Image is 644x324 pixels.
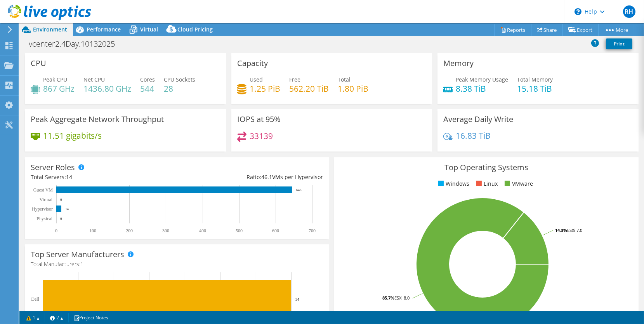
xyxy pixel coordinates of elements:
[338,84,368,93] h4: 1.80 PiB
[126,228,133,233] text: 200
[289,76,300,83] span: Free
[31,250,124,259] h3: Top Server Manufacturers
[338,76,351,83] span: Total
[140,84,155,93] h4: 544
[43,131,102,140] h4: 11.51 gigabits/s
[237,59,268,68] h3: Capacity
[474,179,498,188] li: Linux
[555,227,567,233] tspan: 14.3%
[164,84,195,93] h4: 28
[55,228,57,233] text: 0
[40,197,53,202] text: Virtual
[250,76,263,83] span: Used
[456,84,508,93] h4: 8.38 TiB
[567,227,582,233] tspan: ESXi 7.0
[31,296,39,302] text: Dell
[340,163,632,172] h3: Top Operating Systems
[289,84,329,93] h4: 562.20 TiB
[25,40,127,48] h1: vcenter2.4Day.10132025
[36,216,52,221] text: Physical
[598,24,634,36] a: More
[80,260,83,268] span: 1
[261,173,272,181] span: 46.1
[443,59,474,68] h3: Memory
[250,84,280,93] h4: 1.25 PiB
[43,76,67,83] span: Peak CPU
[60,217,62,221] text: 0
[33,26,67,33] span: Environment
[87,26,121,33] span: Performance
[31,173,177,181] div: Total Servers:
[31,163,75,172] h3: Server Roles
[21,313,45,322] a: 1
[31,260,323,268] h4: Total Manufacturers:
[517,76,553,83] span: Total Memory
[517,84,553,93] h4: 15.18 TiB
[606,38,632,49] a: Print
[140,76,155,83] span: Cores
[272,228,279,233] text: 600
[382,295,394,301] tspan: 85.7%
[456,76,508,83] span: Peak Memory Usage
[89,228,96,233] text: 100
[531,24,563,36] a: Share
[31,59,46,68] h3: CPU
[33,187,53,193] text: Guest VM
[177,173,323,181] div: Ratio: VMs per Hypervisor
[31,115,164,124] h3: Peak Aggregate Network Throughput
[394,295,410,301] tspan: ESXi 8.0
[436,179,469,188] li: Windows
[503,179,533,188] li: VMware
[296,188,302,192] text: 646
[45,313,69,322] a: 2
[43,84,75,93] h4: 867 GHz
[575,8,582,15] svg: \n
[83,84,131,93] h4: 1436.80 GHz
[68,313,114,322] a: Project Notes
[443,115,513,124] h3: Average Daily Write
[562,24,599,36] a: Export
[177,26,213,33] span: Cloud Pricing
[199,228,206,233] text: 400
[295,297,300,301] text: 14
[250,132,273,140] h4: 33139
[309,228,316,233] text: 700
[32,206,53,212] text: Hypervisor
[456,131,491,140] h4: 16.83 TiB
[60,198,62,202] text: 0
[237,115,281,124] h3: IOPS at 95%
[83,76,105,83] span: Net CPU
[65,207,69,211] text: 14
[164,76,195,83] span: CPU Sockets
[494,24,531,36] a: Reports
[140,26,158,33] span: Virtual
[66,173,72,181] span: 14
[236,228,243,233] text: 500
[623,5,635,18] span: RH
[162,228,169,233] text: 300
